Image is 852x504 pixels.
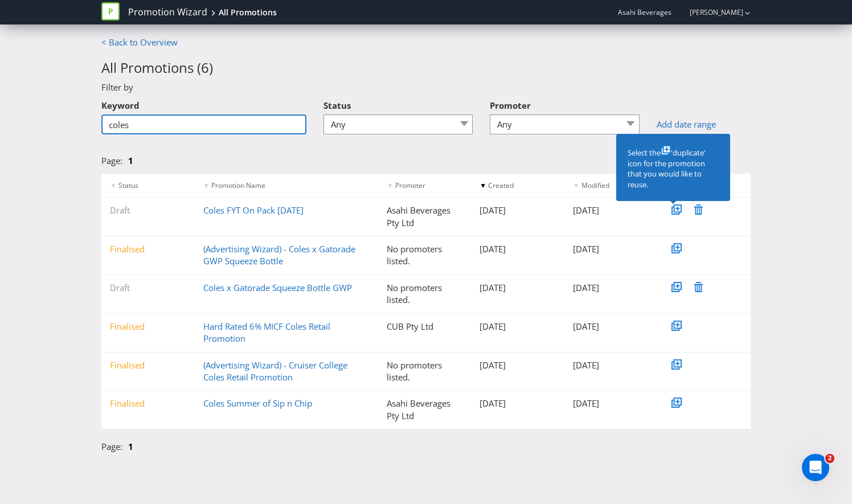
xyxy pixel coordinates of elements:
[203,359,347,383] a: (Advertising Wizard) - Cruiser College Coles Retail Promotion
[657,118,751,130] a: Add date range
[471,282,564,294] div: [DATE]
[323,100,351,111] span: Status
[203,321,330,344] a: Hard Rated 6% MICF Coles Retail Promotion
[564,282,658,294] div: [DATE]
[101,36,178,48] a: < Back to Overview
[128,6,207,19] a: Promotion Wizard
[128,441,133,452] a: 1
[378,282,472,306] div: No promoters listed.
[395,181,425,190] span: Promoter
[628,147,706,190] span: 'duplicate' icon for the promotion that you would like to reuse.
[378,204,472,229] div: Asahi Beverages Pty Ltd
[128,155,133,166] a: 1
[825,454,834,463] span: 2
[564,359,658,371] div: [DATE]
[387,181,394,190] span: ▼
[573,181,580,190] span: ▼
[110,181,117,190] span: ▼
[101,441,122,452] span: Page:
[378,321,472,333] div: CUB Pty Ltd
[101,94,140,112] label: Keyword
[101,114,306,134] input: Filter promotions...
[471,398,564,409] div: [DATE]
[203,181,210,190] span: ▼
[471,243,564,255] div: [DATE]
[203,204,304,216] a: Coles FYT On Pack [DATE]
[378,359,472,384] div: No promoters listed.
[378,243,472,268] div: No promoters listed.
[628,147,661,158] span: Select the
[101,204,195,216] div: Draft
[471,321,564,333] div: [DATE]
[203,243,355,267] a: (Advertising Wizard) - Coles x Gatorade GWP Squeeze Bottle
[564,204,658,216] div: [DATE]
[101,398,195,409] div: Finalised
[201,58,209,77] span: 6
[101,282,195,294] div: Draft
[802,454,829,481] iframe: Intercom live chat
[488,181,514,190] span: Created
[93,81,759,93] div: Filter by
[118,181,138,190] span: Status
[101,243,195,255] div: Finalised
[564,321,658,333] div: [DATE]
[378,398,472,422] div: Asahi Beverages Pty Ltd
[211,181,265,190] span: Promotion Name
[101,321,195,333] div: Finalised
[618,7,671,17] span: Asahi Beverages
[564,398,658,409] div: [DATE]
[101,155,122,166] span: Page:
[678,7,743,17] a: [PERSON_NAME]
[209,58,213,77] span: )
[480,181,486,190] span: ▼
[471,359,564,371] div: [DATE]
[581,181,609,190] span: Modified
[101,58,201,77] span: All Promotions (
[490,100,531,111] span: Promoter
[203,398,312,409] a: Coles Summer of Sip n Chip
[564,243,658,255] div: [DATE]
[101,359,195,371] div: Finalised
[471,204,564,216] div: [DATE]
[203,282,352,293] a: Coles x Gatorade Squeeze Bottle GWP
[219,7,277,18] div: All Promotions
